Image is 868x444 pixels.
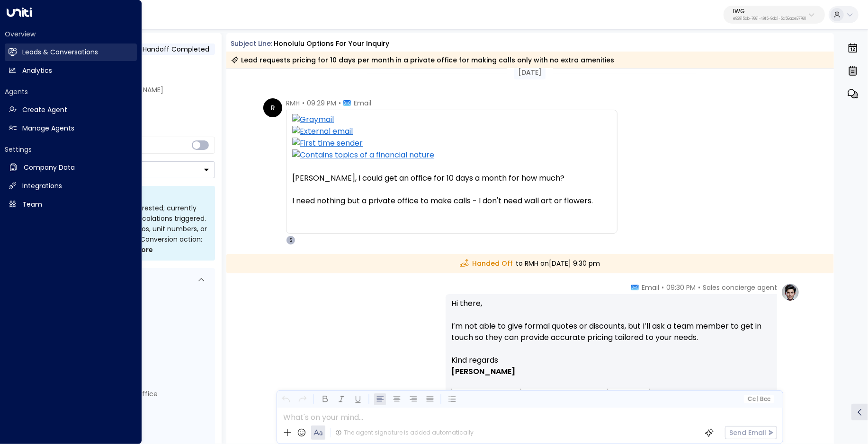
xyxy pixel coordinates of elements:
[307,98,336,108] span: 09:29 PM
[226,254,834,273] div: to RMH on [DATE] 9:30 pm
[5,145,137,154] h2: Settings
[5,44,137,61] a: Leads & Conversations
[781,283,800,302] img: profile-logo.png
[274,39,389,49] div: Honolulu options for your inquiry
[292,173,611,218] div: [PERSON_NAME], I could get an office for 10 days a month for how much? I need nothing but a priva...
[339,98,341,108] span: •
[286,98,300,108] span: RMH
[703,283,777,292] span: Sales concierge agent
[24,163,75,173] h2: Company Data
[292,138,611,149] img: First time sender
[514,66,546,79] div: [DATE]
[642,283,659,292] span: Email
[698,283,700,292] span: •
[22,181,62,191] h2: Integrations
[143,44,210,54] span: Handoff Completed
[724,6,825,24] button: IWGe92915cb-7661-49f5-9dc1-5c58aae37760
[354,98,371,108] span: Email
[22,105,67,115] h2: Create Agent
[22,123,74,133] h2: Manage Agents
[733,17,806,21] p: e92915cb-7661-49f5-9dc1-5c58aae37760
[451,298,771,355] p: Hi there, I’m not able to give formal quotes or discounts, but I’ll ask a team member to get in t...
[451,366,515,377] span: [PERSON_NAME]
[5,29,137,39] h2: Overview
[451,355,771,424] div: Signature
[22,47,98,57] h2: Leads & Conversations
[263,98,282,117] div: R
[733,9,806,14] p: IWG
[5,159,137,176] a: Company Data
[335,428,474,437] div: The agent signature is added automatically
[451,355,498,366] span: Kind regards
[22,66,52,76] h2: Analytics
[292,114,611,126] img: Graymail
[280,393,292,405] button: Undo
[286,235,295,245] div: S
[296,393,308,405] button: Redo
[451,389,650,413] img: AIorK4zU2Kz5WUNqa9ifSKC9jFH1hjwenjvh85X70KBOPduETvkeZu4OqG8oPuqbwvp3xfXcMQJCRtwYb-SG
[5,87,137,96] h2: Agents
[5,196,137,213] a: Team
[5,62,137,79] a: Analytics
[231,39,273,48] span: Subject Line:
[460,259,513,269] span: Handed Off
[292,126,611,138] img: External email
[757,396,759,402] span: |
[22,200,42,209] h2: Team
[5,177,137,195] a: Integrations
[231,55,615,65] div: Lead requests pricing for 10 days per month in a private office for making calls only with no ext...
[5,120,137,137] a: Manage Agents
[302,98,304,108] span: •
[292,149,611,161] img: Contains topics of a financial nature
[662,283,664,292] span: •
[666,283,696,292] span: 09:30 PM
[5,101,137,119] a: Create Agent
[744,395,774,404] button: Cc|Bcc
[748,396,770,402] span: Cc Bcc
